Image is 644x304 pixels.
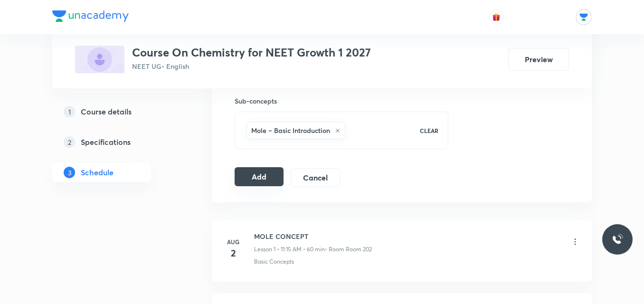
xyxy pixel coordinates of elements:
[325,245,372,254] p: • Room Room 202
[81,136,131,148] h5: Specifications
[81,106,132,117] h5: Course details
[81,167,114,178] h5: Schedule
[52,10,129,24] a: Company Logo
[508,48,569,71] button: Preview
[224,246,243,260] h4: 2
[291,168,340,187] button: Cancel
[132,61,371,71] p: NEET UG • English
[64,136,75,148] p: 2
[492,13,501,21] img: avatar
[235,167,284,186] button: Add
[75,46,124,73] img: 624B2FE5-3094-4F8D-AE7B-BDEFE3C5022F_plus.png
[132,46,371,59] h3: Course On Chemistry for NEET Growth 1 2027
[224,237,243,246] h6: Aug
[420,126,438,135] p: CLEAR
[489,9,504,25] button: avatar
[254,257,294,266] p: Basic Concepts
[52,133,181,152] a: 2Specifications
[576,9,592,25] img: Rajan Naman
[64,167,75,178] p: 3
[235,96,448,106] h6: Sub-concepts
[254,231,372,241] h6: MOLE CONCEPT
[254,245,325,254] p: Lesson 1 • 11:15 AM • 60 min
[612,234,623,245] img: ttu
[52,10,129,22] img: Company Logo
[64,106,75,117] p: 1
[251,125,330,135] h6: Mole – Basic Introduction
[52,102,181,121] a: 1Course details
